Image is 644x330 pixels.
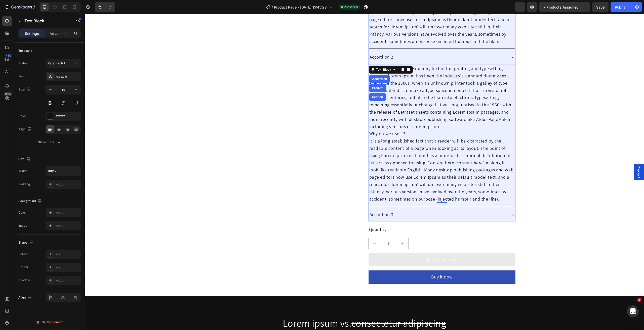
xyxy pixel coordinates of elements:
button: Paragraph 1 [46,59,81,68]
span: 7 products assigned [543,5,579,10]
div: 450 [5,54,12,58]
div: Buy it now [346,259,368,267]
span: Paragraph 1 [48,61,65,66]
button: Save [592,2,609,12]
p: Text Block [24,18,67,24]
span: Product Page - [DATE] 15:45:23 [274,5,327,10]
div: Quantity [284,211,431,220]
div: Shadow [18,278,30,282]
div: Delete element [36,319,63,325]
div: Publish [615,5,627,10]
div: Shape [18,239,34,246]
span: / [272,5,273,10]
div: Size [18,86,32,93]
div: Font [18,74,25,79]
div: Accordion 2 [284,39,310,48]
button: Publish [611,2,632,12]
div: Size [18,156,32,163]
div: Align [18,294,33,301]
span: Save [596,5,605,9]
input: quantity [295,224,312,235]
div: Color [18,114,26,118]
p: Advanced [50,31,67,36]
p: 7 [33,4,35,10]
div: Add... [56,265,79,270]
input: Auto [46,166,80,175]
div: Add... [56,252,79,257]
h2: Lorem ipsum vs. [183,302,377,316]
div: Add... [56,278,79,283]
div: Styles [18,61,27,66]
p: It is a long established fact that a reader will be distracted by the readable content of a page ... [285,123,430,188]
div: Add... [56,211,79,215]
div: Corner [18,265,28,269]
button: 7 [2,2,37,12]
span: Popup 1 [552,152,557,164]
div: Assistant [56,74,79,79]
div: Section [286,81,299,84]
button: Show more [18,138,81,147]
div: Product [286,72,300,75]
button: Buy it now [284,256,431,270]
div: Padding [18,182,30,186]
div: Accordion [286,63,303,66]
div: Image [18,223,27,228]
div: 121212 [56,114,79,119]
button: decrement [284,224,295,235]
button: increment [312,224,324,235]
div: Add... [56,182,79,187]
button: 7 products assigned [539,2,590,12]
button: Out of stock [284,239,431,252]
div: Beta [4,92,12,96]
s: consectetur adipiscing [267,302,361,315]
div: Show more [38,140,61,145]
div: Accordion 3 [284,196,310,205]
p: is simply dummy text of the printing and typesetting industry. Lorem Ipsum has been the industry'... [285,51,430,116]
span: 1 [637,298,641,302]
div: Background [18,198,43,205]
p: Why do we use it? [285,116,430,123]
div: Text style [18,49,32,53]
div: Add... [56,224,79,228]
div: Width [18,169,27,173]
iframe: To enrich screen reader interactions, please activate Accessibility in Grammarly extension settings [85,14,644,330]
div: Text Block [290,53,307,58]
div: Align [18,126,32,133]
span: Published [344,5,358,9]
p: Settings [25,31,39,36]
div: Color [18,210,26,215]
button: Delete element [18,318,81,326]
div: Border [18,252,28,256]
iframe: Intercom live chat [627,305,639,317]
div: Undo/Redo [95,2,115,12]
div: Out of stock [348,242,373,249]
strong: Lorem Ipsum [285,52,312,57]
